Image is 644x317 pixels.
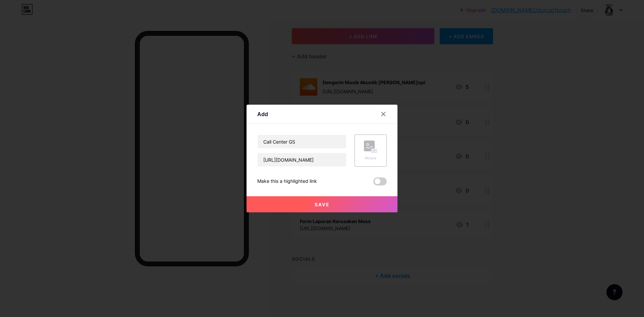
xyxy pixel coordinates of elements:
[315,202,330,207] span: Save
[257,110,268,118] div: Add
[258,153,346,166] input: URL
[258,135,346,148] input: Title
[257,177,317,186] div: Make this a highlighted link
[247,196,397,212] button: Save
[364,156,377,161] div: Picture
